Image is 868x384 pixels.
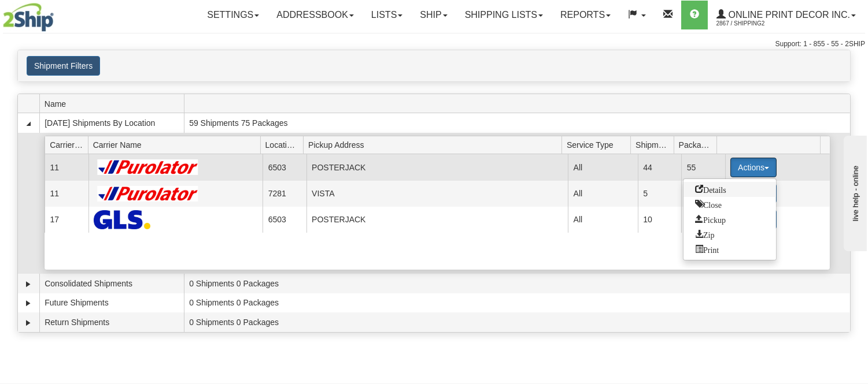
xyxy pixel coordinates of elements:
[695,245,719,253] span: Print
[184,113,850,133] td: 59 Shipments 75 Packages
[265,136,304,154] span: Location Id
[27,56,100,76] button: Shipment Filters
[567,136,631,154] span: Service Type
[184,312,850,332] td: 0 Shipments 0 Packages
[568,154,638,180] td: All
[306,207,568,233] td: POSTERJACK
[23,278,34,290] a: Expand
[708,1,865,29] a: Online Print Decor Inc. 2867 / Shipping2
[638,207,681,233] td: 10
[684,182,776,197] a: Go to Details view
[306,154,568,180] td: POSTERJACK
[3,39,865,49] div: Support: 1 - 855 - 55 - 2SHIP
[268,1,363,29] a: Addressbook
[263,154,306,180] td: 6503
[679,136,717,154] span: Packages
[23,118,34,129] a: Collapse
[638,154,681,180] td: 44
[695,185,726,193] span: Details
[94,159,203,175] img: Purolator
[681,207,725,233] td: 15
[695,200,722,208] span: Close
[568,207,638,233] td: All
[681,181,725,207] td: 5
[552,1,619,29] a: Reports
[695,215,726,223] span: Pickup
[23,297,34,309] a: Expand
[9,10,107,18] div: live help - online
[23,317,34,329] a: Expand
[50,136,88,154] span: Carrier Id
[39,113,184,133] td: [DATE] Shipments By Location
[411,1,456,29] a: Ship
[456,1,552,29] a: Shipping lists
[198,1,268,29] a: Settings
[681,154,725,180] td: 55
[306,181,568,207] td: VISTA
[636,136,674,154] span: Shipments
[94,186,203,202] img: Purolator
[684,242,776,257] a: Print or Download All Shipping Documents in one file
[726,10,850,20] span: Online Print Decor Inc.
[730,158,777,177] button: Actions
[363,1,411,29] a: Lists
[3,3,54,32] img: logo2867.jpg
[684,212,776,227] a: Request a carrier pickup
[638,181,681,207] td: 5
[684,197,776,212] a: Close this group
[45,154,88,180] td: 11
[94,210,150,229] img: GLS Canada
[45,181,88,207] td: 11
[39,274,184,293] td: Consolidated Shipments
[39,312,184,332] td: Return Shipments
[184,274,850,293] td: 0 Shipments 0 Packages
[93,136,260,154] span: Carrier Name
[184,293,850,313] td: 0 Shipments 0 Packages
[263,207,306,233] td: 6503
[308,136,562,154] span: Pickup Address
[39,293,184,313] td: Future Shipments
[45,95,184,113] span: Name
[45,207,88,233] td: 17
[684,227,776,242] a: Zip and Download All Shipping Documents
[568,181,638,207] td: All
[716,18,803,29] span: 2867 / Shipping2
[841,133,867,251] iframe: chat widget
[695,230,714,238] span: Zip
[263,181,306,207] td: 7281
